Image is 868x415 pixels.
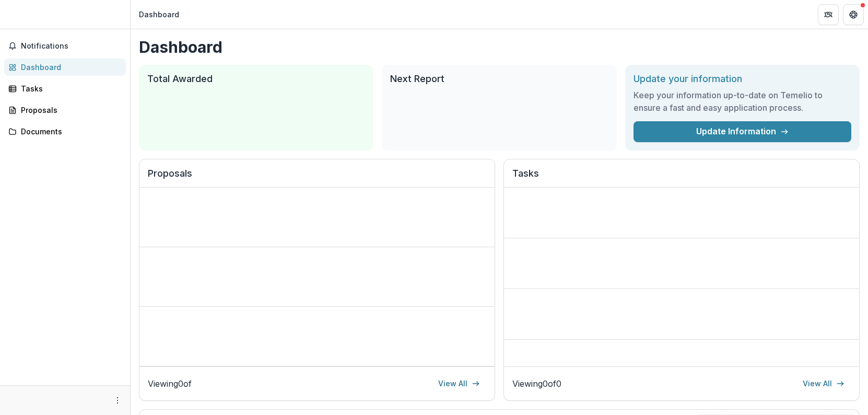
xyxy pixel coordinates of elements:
[139,38,860,56] h1: Dashboard
[634,73,851,85] h2: Update your information
[432,375,486,392] a: View All
[135,7,183,22] nav: breadcrumb
[4,59,126,76] a: Dashboard
[147,73,365,85] h2: Total Awarded
[818,4,839,25] button: Partners
[148,377,192,390] p: Viewing 0 of
[21,42,122,51] span: Notifications
[21,83,118,94] div: Tasks
[4,80,126,97] a: Tasks
[21,105,118,116] div: Proposals
[4,123,126,140] a: Documents
[111,394,124,407] button: More
[512,168,851,188] h2: Tasks
[148,168,486,188] h2: Proposals
[634,89,851,114] h3: Keep your information up-to-date on Temelio to ensure a fast and easy application process.
[512,377,561,390] p: Viewing 0 of 0
[139,9,179,20] div: Dashboard
[21,62,118,73] div: Dashboard
[4,101,126,119] a: Proposals
[4,38,126,54] button: Notifications
[390,73,608,85] h2: Next Report
[843,4,864,25] button: Get Help
[21,126,118,137] div: Documents
[634,121,851,142] a: Update Information
[796,375,851,392] a: View All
